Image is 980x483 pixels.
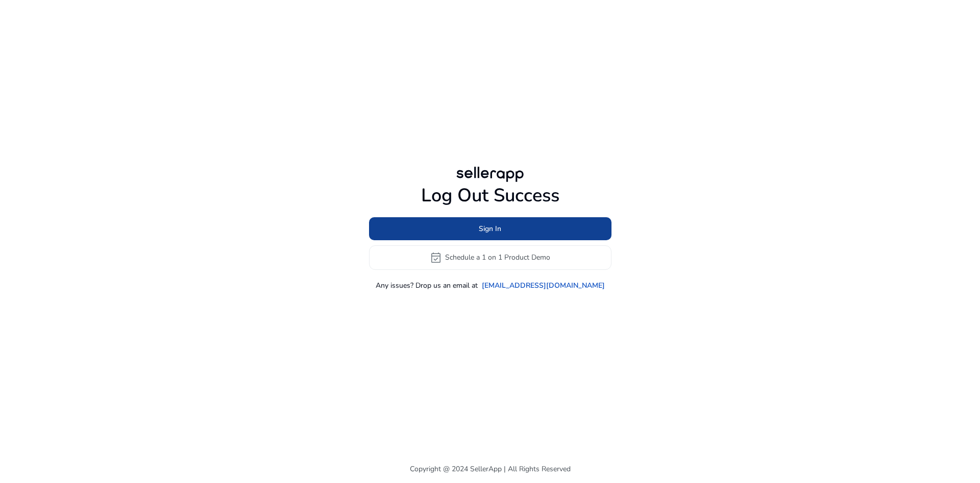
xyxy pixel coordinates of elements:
a: [EMAIL_ADDRESS][DOMAIN_NAME] [482,280,605,291]
button: event_availableSchedule a 1 on 1 Product Demo [369,245,611,270]
span: Sign In [479,223,501,234]
h1: Log Out Success [369,185,611,206]
p: Any issues? Drop us an email at [376,280,478,291]
button: Sign In [369,217,611,240]
span: event_available [430,251,442,264]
